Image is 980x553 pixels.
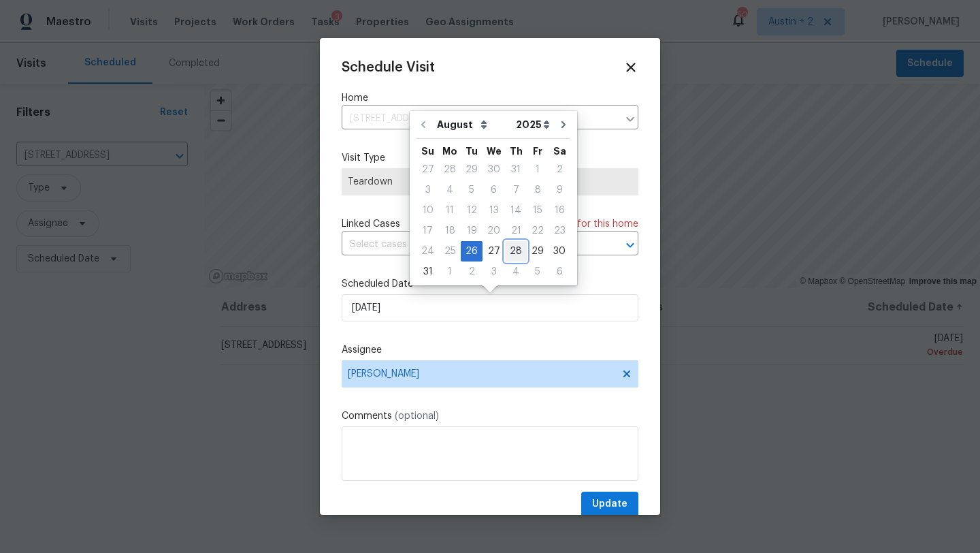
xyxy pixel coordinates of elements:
[461,221,483,241] div: Tue Aug 19 2025
[505,242,527,261] div: 28
[527,180,549,200] div: Fri Aug 08 2025
[549,200,570,221] div: Sat Aug 16 2025
[505,221,527,240] div: 21
[483,262,505,282] div: Wed Sep 03 2025
[512,114,553,135] select: Year
[505,221,527,241] div: Thu Aug 21 2025
[527,242,549,261] div: 29
[416,159,439,180] div: Sun Jul 27 2025
[416,262,439,282] div: Sun Aug 31 2025
[549,221,570,240] div: 23
[439,262,461,282] div: Mon Sep 01 2025
[421,146,434,156] abbr: Sunday
[461,180,483,200] div: Tue Aug 05 2025
[581,492,638,517] button: Update
[527,180,549,200] div: 8
[483,262,505,281] div: 3
[483,159,505,180] div: Wed Jul 30 2025
[439,180,461,200] div: Mon Aug 04 2025
[527,262,549,281] div: 5
[553,111,574,138] button: Go to next month
[342,277,638,291] label: Scheduled Date
[439,262,461,281] div: 1
[465,146,478,156] abbr: Tuesday
[533,146,542,156] abbr: Friday
[483,160,505,179] div: 30
[592,496,627,513] span: Update
[505,159,527,180] div: Thu Jul 31 2025
[348,175,632,189] span: Teardown
[439,221,461,241] div: Mon Aug 18 2025
[461,221,483,240] div: 19
[549,242,570,261] div: 30
[527,201,549,220] div: 15
[483,241,505,262] div: Wed Aug 27 2025
[439,241,461,262] div: Mon Aug 25 2025
[342,91,638,105] label: Home
[527,221,549,241] div: Fri Aug 22 2025
[505,201,527,220] div: 14
[416,221,439,240] div: 17
[348,368,615,379] span: [PERSON_NAME]
[483,180,505,200] div: 6
[549,180,570,200] div: Sat Aug 09 2025
[483,200,505,221] div: Wed Aug 13 2025
[483,221,505,241] div: Wed Aug 20 2025
[549,160,570,179] div: 2
[416,201,439,220] div: 10
[461,159,483,180] div: Tue Jul 29 2025
[623,60,638,75] span: Close
[434,114,512,135] select: Month
[395,411,439,421] span: (optional)
[549,159,570,180] div: Sat Aug 02 2025
[527,262,549,282] div: Fri Sep 05 2025
[505,180,527,200] div: Thu Aug 07 2025
[461,200,483,221] div: Tue Aug 12 2025
[439,201,461,220] div: 11
[416,241,439,262] div: Sun Aug 24 2025
[416,160,439,179] div: 27
[461,160,483,179] div: 29
[549,201,570,220] div: 16
[549,241,570,262] div: Sat Aug 30 2025
[527,241,549,262] div: Fri Aug 29 2025
[416,180,439,200] div: Sun Aug 03 2025
[621,236,640,255] button: Open
[549,262,570,282] div: Sat Sep 06 2025
[416,221,439,241] div: Sun Aug 17 2025
[413,111,434,138] button: Go to previous month
[342,234,600,255] input: Select cases
[461,262,483,282] div: Tue Sep 02 2025
[342,61,435,74] span: Schedule Visit
[416,262,439,281] div: 31
[510,146,523,156] abbr: Thursday
[342,343,638,357] label: Assignee
[439,160,461,179] div: 28
[527,221,549,240] div: 22
[487,146,502,156] abbr: Wednesday
[505,180,527,200] div: 7
[442,146,457,156] abbr: Monday
[342,217,400,231] span: Linked Cases
[527,200,549,221] div: Fri Aug 15 2025
[342,409,638,423] label: Comments
[461,180,483,200] div: 5
[549,221,570,241] div: Sat Aug 23 2025
[549,180,570,200] div: 9
[527,159,549,180] div: Fri Aug 01 2025
[342,108,618,129] input: Enter in an address
[505,200,527,221] div: Thu Aug 14 2025
[439,200,461,221] div: Mon Aug 11 2025
[461,242,483,261] div: 26
[461,241,483,262] div: Tue Aug 26 2025
[483,180,505,200] div: Wed Aug 06 2025
[483,201,505,220] div: 13
[553,146,566,156] abbr: Saturday
[439,242,461,261] div: 25
[342,294,638,321] input: M/D/YYYY
[439,221,461,240] div: 18
[416,200,439,221] div: Sun Aug 10 2025
[439,159,461,180] div: Mon Jul 28 2025
[483,242,505,261] div: 27
[461,262,483,281] div: 2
